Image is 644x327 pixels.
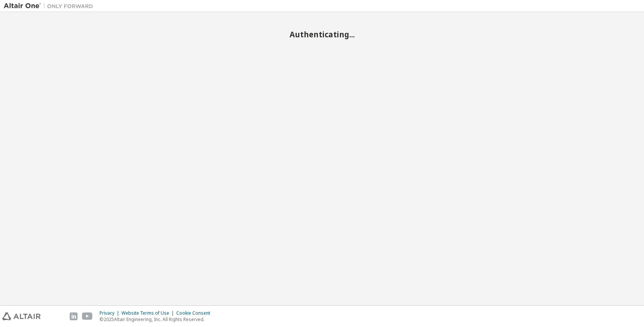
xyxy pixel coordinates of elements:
[2,312,41,320] img: altair_logo.svg
[70,312,78,320] img: linkedin.svg
[4,2,97,10] img: Altair One
[100,316,215,323] p: © 2025 Altair Engineering, Inc. All Rights Reserved.
[100,310,121,316] div: Privacy
[121,310,176,316] div: Website Terms of Use
[4,29,640,39] h2: Authenticating...
[176,310,215,316] div: Cookie Consent
[82,312,93,320] img: youtube.svg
